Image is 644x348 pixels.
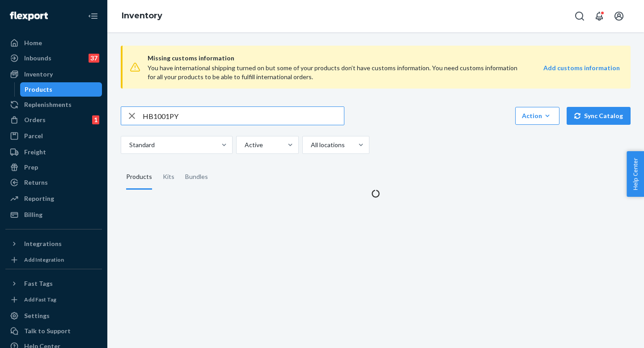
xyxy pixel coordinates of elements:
[25,85,52,94] div: Products
[24,327,71,335] div: Talk to Support
[20,82,102,97] a: Products
[24,210,42,219] div: Billing
[244,140,245,149] input: Active
[515,107,559,125] button: Action
[92,115,99,124] div: 1
[5,294,102,305] a: Add Fast Tag
[5,36,102,50] a: Home
[24,279,53,288] div: Fast Tags
[5,145,102,159] a: Freight
[128,140,129,149] input: Standard
[24,38,42,47] div: Home
[5,113,102,127] a: Orders1
[627,151,644,197] button: Help Center
[122,11,162,21] a: Inventory
[89,54,99,63] div: 37
[24,239,62,248] div: Integrations
[5,237,102,251] button: Integrations
[185,165,208,190] div: Bundles
[24,54,51,63] div: Inbounds
[571,7,589,25] button: Open Search Box
[126,165,152,190] div: Products
[24,148,46,157] div: Freight
[24,256,64,263] div: Add Integration
[24,311,50,320] div: Settings
[10,12,48,21] img: Flexport logo
[24,296,56,303] div: Add Fast Tag
[24,178,48,187] div: Returns
[24,100,72,109] div: Replenishments
[24,194,54,203] div: Reporting
[5,129,102,143] a: Parcel
[24,115,46,124] div: Orders
[522,111,553,120] div: Action
[24,163,38,172] div: Prep
[5,175,102,190] a: Returns
[543,64,620,72] strong: Add customs information
[5,67,102,81] a: Inventory
[590,7,608,25] button: Open notifications
[5,51,102,65] a: Inbounds37
[143,107,344,125] input: Search inventory by name or sku
[148,64,525,81] div: You have international shipping turned on but some of your products don’t have customs informatio...
[5,208,102,222] a: Billing
[5,191,102,206] a: Reporting
[163,165,174,190] div: Kits
[5,309,102,323] a: Settings
[24,132,43,140] div: Parcel
[5,276,102,291] button: Fast Tags
[5,160,102,174] a: Prep
[5,255,102,265] a: Add Integration
[114,3,169,29] ol: breadcrumbs
[543,64,620,81] a: Add customs information
[5,324,102,338] a: Talk to Support
[5,98,102,112] a: Replenishments
[84,7,102,25] button: Close Navigation
[310,140,311,149] input: All locations
[24,70,53,79] div: Inventory
[610,7,628,25] button: Open account menu
[567,107,631,125] button: Sync Catalog
[148,53,620,64] span: Missing customs information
